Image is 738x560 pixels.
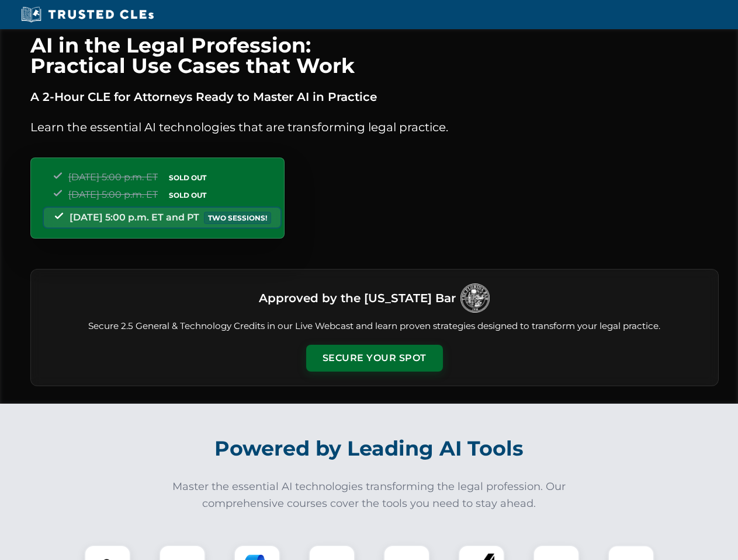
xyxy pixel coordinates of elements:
p: Secure 2.5 General & Technology Credits in our Live Webcast and learn proven strategies designed ... [45,320,704,333]
p: Learn the essential AI technologies that are transforming legal practice. [30,118,719,136]
button: Secure Your Spot [306,345,443,372]
span: [DATE] 5:00 p.m. ET [68,171,158,183]
h2: Powered by Leading AI Tools [46,428,693,469]
img: Trusted CLEs [18,6,157,23]
h1: AI in the Legal Profession: Practical Use Cases that Work [30,35,719,76]
p: A 2-Hour CLE for Attorneys Ready to Master AI in Practice [30,87,719,106]
span: [DATE] 5:00 p.m. ET [68,189,158,200]
span: SOLD OUT [165,171,210,184]
p: Master the essential AI technologies transforming the legal profession. Our comprehensive courses... [165,478,574,512]
img: Logo [460,283,490,313]
h3: Approved by the [US_STATE] Bar [259,288,456,309]
span: SOLD OUT [165,189,210,201]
